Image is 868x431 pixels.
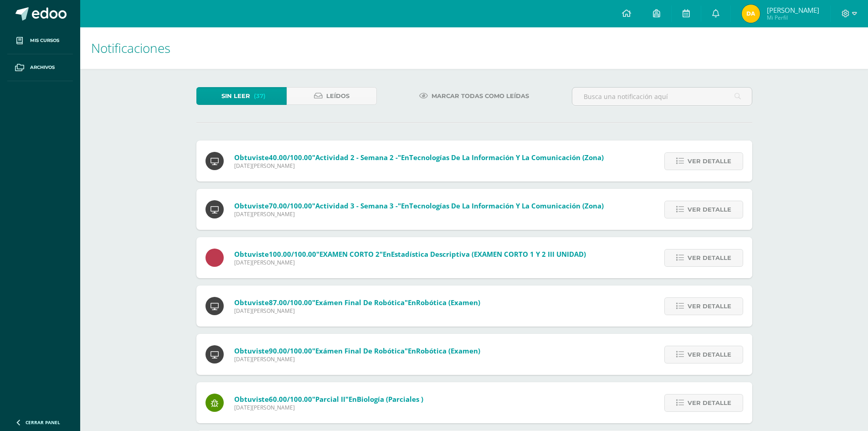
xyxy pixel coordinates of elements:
[269,201,312,210] span: 70.00/100.00
[357,395,423,404] span: Biología (Parciales )
[688,395,731,411] span: Ver detalle
[234,259,586,266] span: [DATE][PERSON_NAME]
[767,5,819,15] span: [PERSON_NAME]
[234,404,423,411] span: [DATE][PERSON_NAME]
[7,27,73,54] a: Mis cursos
[767,14,819,21] span: Mi Perfil
[742,5,760,23] img: 21903f2d122677bca6dc3e12486c952d.png
[7,54,73,81] a: Archivos
[408,87,540,105] a: Marcar todas como leídas
[269,346,312,355] span: 90.00/100.00
[269,298,312,307] span: 87.00/100.00
[30,64,55,71] span: Archivos
[91,39,170,57] span: Notificaciones
[416,298,480,307] span: Robótica (Examen)
[234,210,604,218] span: [DATE][PERSON_NAME]
[254,88,266,104] span: (37)
[269,249,316,259] span: 100.00/100.00
[688,298,731,315] span: Ver detalle
[431,88,529,104] span: Marcar todas como leídas
[234,395,423,404] span: Obtuviste en
[688,153,731,170] span: Ver detalle
[312,298,408,307] span: "Exámen final de Robótica"
[409,153,604,162] span: Tecnologías de la Información y la Comunicación (Zona)
[688,201,731,218] span: Ver detalle
[269,153,312,162] span: 40.00/100.00
[234,355,480,363] span: [DATE][PERSON_NAME]
[572,88,752,105] input: Busca una notificación aquí
[688,249,731,266] span: Ver detalle
[221,88,250,104] span: Sin leer
[26,419,60,426] span: Cerrar panel
[234,346,480,355] span: Obtuviste en
[416,346,480,355] span: Robótica (Examen)
[409,201,604,210] span: Tecnologías de la Información y la Comunicación (Zona)
[312,201,401,210] span: "Actividad 3 - Semana 3 -"
[316,249,383,259] span: "EXAMEN CORTO 2"
[30,37,59,44] span: Mis cursos
[312,346,408,355] span: "Exámen final de Robótica"
[234,153,604,162] span: Obtuviste en
[287,87,377,105] a: Leídos
[326,88,349,104] span: Leídos
[234,307,480,315] span: [DATE][PERSON_NAME]
[196,87,287,105] a: Sin leer(37)
[391,249,586,259] span: Estadística Descriptiva (EXAMEN CORTO 1 Y 2 III UNIDAD)
[269,395,312,404] span: 60.00/100.00
[234,201,604,210] span: Obtuviste en
[312,153,401,162] span: "Actividad 2 - Semana 2 -"
[234,298,480,307] span: Obtuviste en
[688,346,731,363] span: Ver detalle
[312,395,349,404] span: "Parcial II"
[234,162,604,170] span: [DATE][PERSON_NAME]
[234,249,586,259] span: Obtuviste en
